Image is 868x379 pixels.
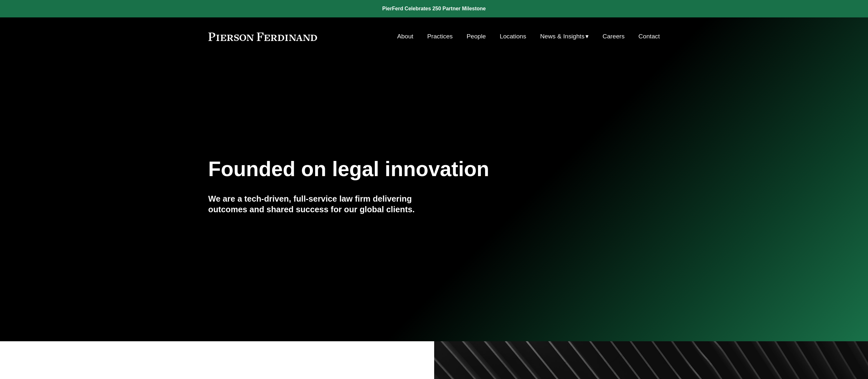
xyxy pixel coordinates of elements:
h1: Founded on legal innovation [208,157,585,181]
a: folder dropdown [540,30,589,43]
a: People [466,30,486,43]
a: Practices [427,30,453,43]
a: Careers [603,30,624,43]
span: News & Insights [540,31,584,42]
h4: We are a tech-driven, full-service law firm delivering outcomes and shared success for our global... [208,194,434,214]
a: Locations [500,30,526,43]
a: Contact [638,30,660,43]
a: About [397,30,413,43]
